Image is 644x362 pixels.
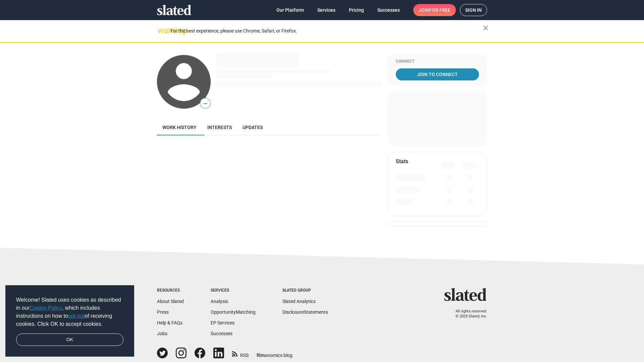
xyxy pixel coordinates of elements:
[157,119,202,135] a: Work history
[429,4,450,16] span: for free
[237,119,268,135] a: Updates
[282,299,316,304] a: Slated Analytics
[157,320,182,325] a: Help & FAQs
[158,26,166,35] mat-icon: warning
[343,4,369,16] a: Pricing
[372,4,405,16] a: Successes
[257,347,292,359] a: filmonomics blog
[157,299,184,304] a: About Slated
[207,125,232,130] span: Interests
[157,309,169,315] a: Press
[312,4,341,16] a: Services
[448,309,487,319] p: All rights reserved. © 2025 Slated, Inc.
[170,26,483,36] div: For the best experience, please use Chrome, Safari, or Firefox.
[157,288,184,293] div: Resources
[68,313,85,319] a: opt-out
[211,331,232,336] a: Successes
[5,285,134,357] div: cookieconsent
[211,288,256,293] div: Services
[396,59,479,64] div: Connect
[460,4,487,16] a: Sign in
[419,4,450,16] span: Join
[162,125,197,130] span: Work history
[16,334,123,346] a: dismiss cookie message
[202,119,237,135] a: Interests
[16,296,123,328] span: Welcome! Slated uses cookies as described in our , which includes instructions on how to of recei...
[282,288,328,293] div: Slated Group
[157,331,167,336] a: Jobs
[377,4,400,16] span: Successes
[232,348,249,359] a: RSS
[211,320,234,325] a: EP Services
[317,4,335,16] span: Services
[482,24,490,32] mat-icon: close
[30,305,62,311] a: Cookie Policy
[413,4,456,16] a: Joinfor free
[271,4,309,16] a: Our Platform
[211,309,256,315] a: OpportunityMatching
[276,4,304,16] span: Our Platform
[200,99,210,108] span: —
[396,158,408,165] mat-card-title: Stats
[257,353,265,358] span: film
[282,309,328,315] a: DisclosureStatements
[349,4,364,16] span: Pricing
[465,4,482,16] span: Sign in
[211,299,228,304] a: Analysis
[243,125,263,130] span: Updates
[397,68,478,80] span: Join To Connect
[396,68,479,80] a: Join To Connect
